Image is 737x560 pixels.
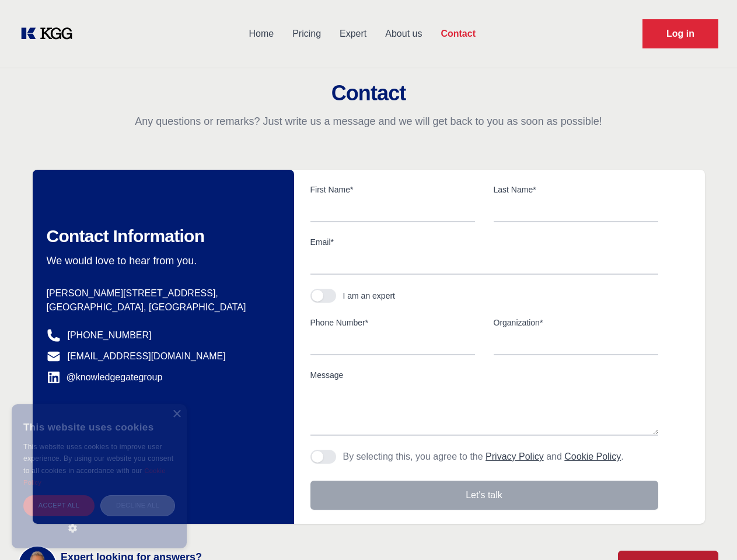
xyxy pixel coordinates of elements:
label: Message [310,369,658,381]
a: About us [376,19,431,49]
label: First Name* [310,184,475,195]
h2: Contact [14,82,723,105]
a: Privacy Policy [485,452,544,461]
a: Request Demo [642,19,718,48]
div: Accept all [23,495,95,516]
button: Let's talk [310,481,658,510]
div: I am an expert [343,290,396,302]
div: Close [172,410,181,419]
a: Expert [330,19,376,49]
a: Contact [431,19,485,49]
a: Cookie Policy [23,467,166,486]
label: Last Name* [494,184,658,195]
a: [PHONE_NUMBER] [68,328,152,342]
span: This website uses cookies to improve user experience. By using our website you consent to all coo... [23,443,173,475]
label: Organization* [494,317,658,328]
label: Phone Number* [310,317,475,328]
p: [GEOGRAPHIC_DATA], [GEOGRAPHIC_DATA] [47,300,275,314]
a: Pricing [283,19,330,49]
iframe: Chat Widget [679,504,737,560]
p: By selecting this, you agree to the and . [343,450,624,464]
a: Cookie Policy [564,452,621,461]
p: [PERSON_NAME][STREET_ADDRESS], [47,286,275,300]
a: @knowledgegategroup [47,370,163,384]
p: We would love to hear from you. [47,254,275,268]
div: Decline all [100,495,175,516]
label: Email* [310,236,658,248]
div: This website uses cookies [23,413,175,441]
h2: Contact Information [47,226,275,247]
a: [EMAIL_ADDRESS][DOMAIN_NAME] [68,349,226,363]
p: Any questions or remarks? Just write us a message and we will get back to you as soon as possible! [14,114,723,128]
a: Home [239,19,283,49]
a: KOL Knowledge Platform: Talk to Key External Experts (KEE) [19,24,82,43]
